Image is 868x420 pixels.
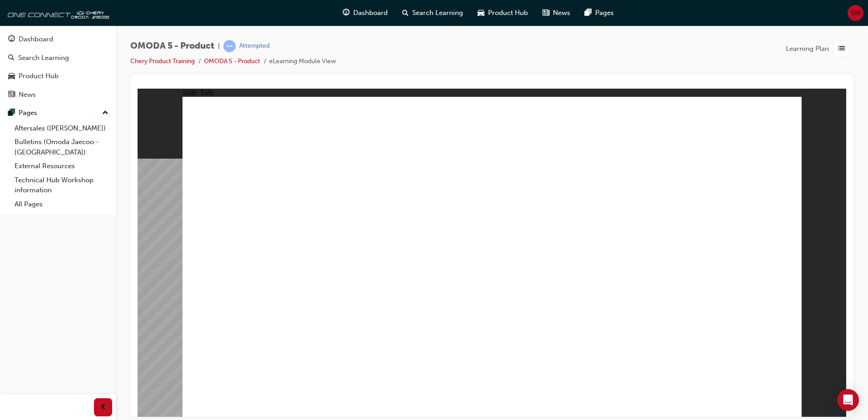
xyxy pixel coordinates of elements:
a: Product Hub [4,68,112,85]
span: list-icon [838,43,845,55]
span: Learning Plan [786,44,829,54]
span: news-icon [542,7,549,19]
button: DashboardSearch LearningProduct HubNews [4,29,112,105]
span: pages-icon [8,109,15,117]
a: News [4,86,112,103]
a: OMODA 5 - Product [204,57,260,65]
li: eLearning Module View [269,56,336,67]
a: Technical Hub Workshop information [11,173,112,197]
a: Dashboard [4,31,112,48]
span: Search Learning [412,8,463,18]
a: External Resources [11,159,112,173]
span: car-icon [478,7,484,19]
a: guage-iconDashboard [335,4,395,22]
a: Search Learning [4,50,112,66]
a: Aftersales ([PERSON_NAME]) [11,121,112,135]
div: Dashboard [19,34,53,45]
span: Product Hub [488,8,528,18]
div: Product Hub [19,71,59,81]
div: Pages [19,108,37,118]
span: pages-icon [585,7,592,19]
a: Chery Product Training [130,57,195,65]
a: news-iconNews [535,4,577,22]
a: search-iconSearch Learning [395,4,470,22]
span: search-icon [8,54,15,62]
span: search-icon [402,7,409,19]
a: All Pages [11,197,112,211]
span: news-icon [8,91,15,99]
button: SW [848,5,863,21]
span: Dashboard [353,8,388,18]
button: Learning Plan [786,40,853,57]
img: oneconnect [5,4,109,22]
span: | [218,41,220,51]
div: News [19,90,36,100]
span: OMODA 5 - Product [130,41,214,51]
button: Pages [4,105,112,121]
div: Attempted [239,42,270,50]
span: guage-icon [343,7,350,19]
span: car-icon [8,72,15,80]
a: Bulletins (Omoda Jaecoo - [GEOGRAPHIC_DATA]) [11,135,112,159]
span: prev-icon [100,402,107,413]
span: guage-icon [8,35,15,44]
span: Pages [595,8,614,18]
span: SW [851,8,861,18]
a: pages-iconPages [577,4,621,22]
a: car-iconProduct Hub [470,4,535,22]
span: learningRecordVerb_ATTEMPT-icon [223,40,236,52]
div: Search Learning [18,53,69,63]
div: Open Intercom Messenger [837,389,859,411]
span: up-icon [102,107,108,119]
span: News [553,8,570,18]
